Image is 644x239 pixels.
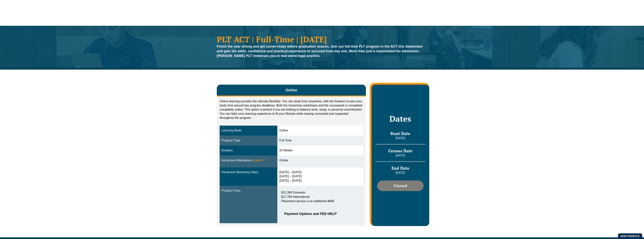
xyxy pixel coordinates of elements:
[281,195,309,198] span: $17,790 International
[217,45,423,58] strong: Finish the year strong and get career-ready before graduation season. Join our full-time PLT prog...
[251,158,265,163] span: Location
[391,165,409,171] span: End Date
[217,85,366,226] div: Tabs. Open items with Enter or Space, close with Escape and navigate using the Arrow keys.
[279,158,361,163] div: Online
[279,128,361,133] div: Online
[390,131,410,136] span: Start Date
[221,158,276,163] div: Immersive Attendance
[279,138,361,143] div: Full Time
[279,170,361,183] div: [DATE] – [DATE] [DATE] – [DATE] [DATE] – [DATE]
[220,99,363,120] p: Online learning provides the ultimate flexibility: You can study from anywhere, with the freedom ...
[285,87,297,93] span: Online
[281,191,305,194] span: $12,390 Domestic
[375,153,425,158] p: [DATE]
[221,138,276,143] div: Program Type
[221,148,276,153] div: Duration
[388,148,413,153] span: Census Date
[217,35,427,43] h1: PLT ACT | Full-Time | [DATE]
[221,170,276,175] div: Immersive Workshop Dates
[281,200,334,203] em: Placement service is an additional $680
[284,212,353,215] span: Payment Options and FEE-HELP
[221,128,276,133] div: Learning Mode
[377,181,423,191] a: Closed
[375,114,425,123] h2: Dates
[394,184,407,188] span: Closed
[279,148,361,153] div: 20 Weeks
[221,189,276,193] div: Program Fees
[262,158,265,161] sup: ⓘ
[375,171,425,175] p: [DATE]
[375,136,425,140] p: [DATE]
